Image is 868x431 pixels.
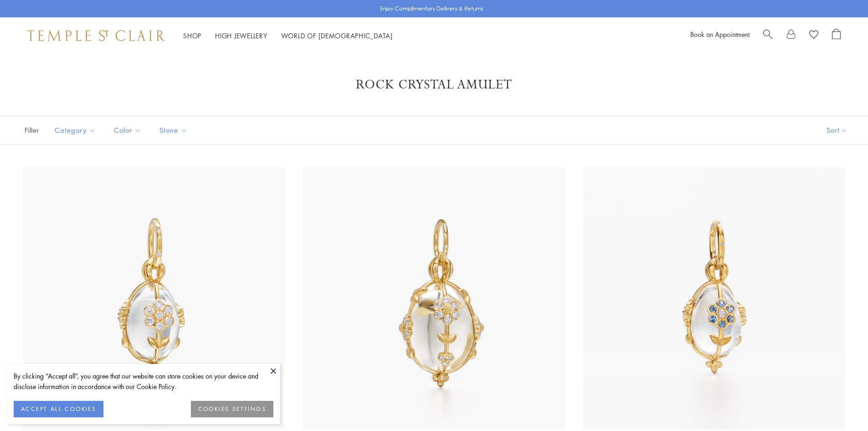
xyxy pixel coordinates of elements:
[763,29,773,42] a: Search
[27,30,165,41] img: Temple St. Clair
[36,77,832,93] h1: Rock Crystal Amulet
[281,31,393,40] a: World of [DEMOGRAPHIC_DATA]World of [DEMOGRAPHIC_DATA]
[14,401,103,417] button: ACCEPT ALL COOKIES
[380,4,483,13] p: Enjoy Complimentary Delivery & Returns
[215,31,267,40] a: High JewelleryHigh Jewellery
[832,29,841,42] a: Open Shopping Bag
[183,31,201,40] a: ShopShop
[583,167,845,430] img: P56889-E11FIORMX
[806,116,868,144] button: Show sort by
[48,120,103,140] button: Category
[109,125,148,136] span: Color
[50,125,103,136] span: Category
[191,401,273,417] button: COOKIES SETTINGS
[107,120,148,140] button: Color
[153,120,194,140] button: Stone
[303,167,565,430] img: P51889-E11FIORI
[23,167,285,430] img: P51889-E11FIORI
[183,30,393,42] nav: Main navigation
[690,30,750,39] a: Book an Appointment
[155,125,194,136] span: Stone
[14,371,273,392] div: By clicking “Accept all”, you agree that our website can store cookies on your device and disclos...
[809,29,818,42] a: View Wishlist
